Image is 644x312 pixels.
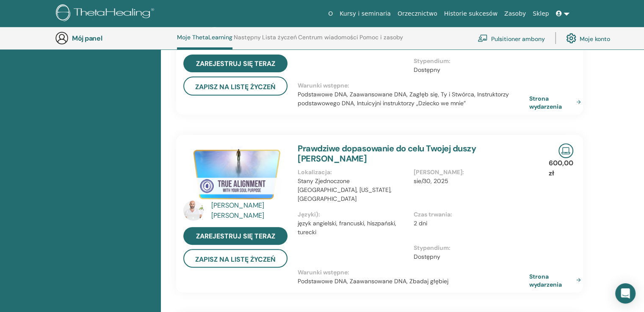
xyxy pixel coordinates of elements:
[298,82,348,89] font: Warunki wstępne
[529,272,562,288] font: Strona wydarzenia
[183,249,287,268] button: Zapisz na listę życzeń
[298,219,396,236] font: język angielski, francuski, hiszpański, turecki
[56,4,157,23] img: logo.png
[449,244,451,252] font: :
[529,94,562,110] font: Strona wydarzenia
[298,34,358,47] a: Centrum wiadomości
[325,6,336,22] a: O
[549,159,573,178] font: 600,00 zł
[441,6,501,22] a: Historie sukcesów
[504,10,526,17] font: Zasoby
[359,34,403,47] a: Pomoc i zasoby
[478,29,545,47] a: Pulsitioner ambony
[298,211,318,218] font: Języki)
[444,10,498,17] font: Historie sukcesów
[491,35,545,42] font: Pulsitioner ambony
[183,55,287,72] a: Zarejestruj się teraz
[348,82,349,89] font: :
[298,177,392,203] font: Stany Zjednoczone [GEOGRAPHIC_DATA], [US_STATE], [GEOGRAPHIC_DATA]
[183,143,287,203] img: Prawdziwe dopasowanie do celu Twojej duszy
[298,268,348,276] font: Warunki wstępne
[348,268,349,276] font: :
[529,94,584,110] a: Strona wydarzenia
[529,272,584,288] a: Strona wydarzenia
[328,10,333,17] font: O
[529,6,552,22] a: Sklep
[451,211,452,218] font: :
[298,277,448,285] font: Podstawowe DNA, Zaawansowane DNA, Zbadaj głębiej
[298,143,476,164] a: Prawdziwe dopasowanie do celu Twojej duszy [PERSON_NAME]
[533,10,549,17] font: Sklep
[414,177,448,185] font: sie/30, 2025
[72,34,102,43] font: Mój panel
[211,201,264,210] font: [PERSON_NAME]
[336,6,394,22] a: Kursy i seminaria
[340,10,391,17] font: Kursy i seminaria
[234,34,261,47] a: Następny
[318,211,320,218] font: :
[566,31,576,45] img: cog.svg
[298,90,509,107] font: Podstawowe DNA, Zaawansowane DNA, Zagłęb się, Ty i Stwórca, Instruktorzy podstawowego DNA, Intuic...
[211,211,264,220] font: [PERSON_NAME]
[183,227,287,245] a: Zarejestruj się teraz
[262,33,297,41] font: Lista życzeń
[183,200,204,221] img: default.jpg
[196,232,275,241] font: Zarejestruj się teraz
[298,33,358,41] font: Centrum wiadomości
[414,66,440,74] font: Dostępny
[177,33,232,41] font: Moje ThetaLearning
[177,34,232,49] a: Moje ThetaLearning
[414,168,462,176] font: [PERSON_NAME]
[298,168,330,176] font: Lokalizacja
[414,219,427,227] font: 2 dni
[501,6,529,22] a: Zasoby
[414,211,451,218] font: Czas trwania
[414,253,440,260] font: Dostępny
[55,31,69,45] img: generic-user-icon.jpg
[359,33,403,41] font: Pomoc i zasoby
[478,34,488,42] img: chalkboard-teacher.svg
[558,143,573,158] img: Seminarium online na żywo
[330,168,332,176] font: :
[211,200,290,221] a: [PERSON_NAME] [PERSON_NAME]
[615,283,636,304] div: Otwórz komunikator interkomowy
[398,10,437,17] font: Orzecznictwo
[566,29,610,47] a: Moje konto
[414,57,449,65] font: Stypendium
[195,255,276,263] font: Zapisz na listę życzeń
[183,77,287,95] button: Zapisz na listę życzeń
[195,82,276,91] font: Zapisz na listę życzeń
[394,6,441,22] a: Orzecznictwo
[449,57,451,65] font: :
[414,244,449,252] font: Stypendium
[580,35,610,42] font: Moje konto
[462,168,464,176] font: :
[234,33,261,41] font: Następny
[262,34,297,47] a: Lista życzeń
[196,59,275,68] font: Zarejestruj się teraz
